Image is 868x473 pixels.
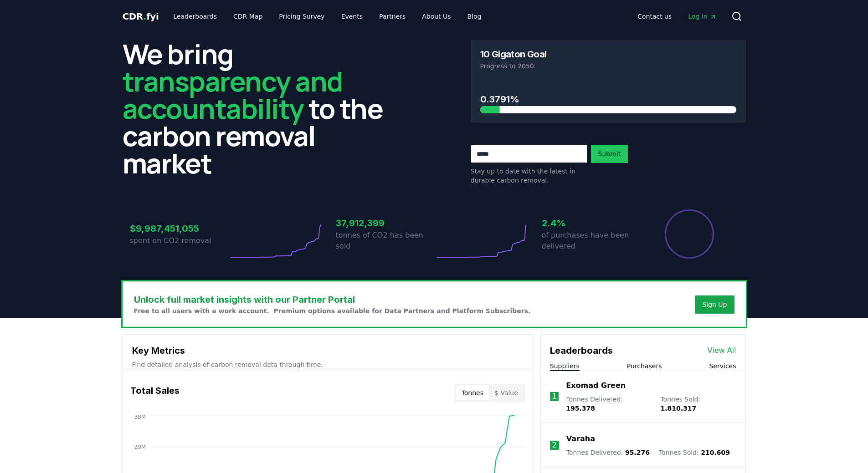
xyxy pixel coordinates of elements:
[659,448,730,457] p: Tonnes Sold :
[566,448,650,457] p: Tonnes Delivered :
[630,8,724,25] nav: Main
[660,395,736,413] p: Tonnes Sold :
[542,230,640,252] p: of purchases have been delivered
[480,61,736,71] p: Progress to 2050
[566,395,651,413] p: Tonnes Delivered :
[123,40,398,177] h2: We bring to the carbon removal market
[627,361,662,371] button: Purchasers
[550,344,613,357] h3: Leaderboards
[123,10,159,23] a: CDR.fyi
[134,293,531,306] h3: Unlock full market insights with our Partner Portal
[709,361,736,371] button: Services
[336,216,434,230] h3: 37,912,399
[591,145,628,163] button: Submit
[143,11,146,22] span: .
[130,384,180,402] h3: Total Sales
[695,295,734,314] button: Sign Up
[272,8,332,25] a: Pricing Survey
[480,50,547,59] h3: 10 Gigaton Goal
[480,92,736,106] h3: 0.3791%
[552,391,556,402] p: 1
[130,235,228,246] p: spent on CO2 removal
[134,444,146,450] tspan: 29M
[702,300,727,309] a: Sign Up
[660,405,696,412] span: 1.810.317
[552,440,557,451] p: 2
[132,360,524,369] p: Find detailed analysis of carbon removal data through time.
[134,306,531,315] p: Free to all users with a work account. Premium options available for Data Partners and Platform S...
[542,216,640,230] h3: 2.4%
[134,414,146,420] tspan: 38M
[130,222,228,235] h3: $9,987,451,055
[372,8,413,25] a: Partners
[123,11,159,22] span: CDR fyi
[701,449,730,456] span: 210.609
[166,8,224,25] a: Leaderboards
[471,167,587,185] p: Stay up to date with the latest in durable carbon removal.
[688,12,716,21] span: Log in
[132,344,524,357] h3: Key Metrics
[708,345,736,356] a: View All
[489,386,524,400] button: $ Value
[166,8,488,25] nav: Main
[334,8,370,25] a: Events
[630,8,679,25] a: Contact us
[456,386,489,400] button: Tonnes
[460,8,489,25] a: Blog
[566,380,626,391] a: Exomad Green
[566,405,595,412] span: 195.378
[566,433,595,444] a: Varaha
[681,8,724,25] a: Log in
[336,230,434,252] p: tonnes of CO2 has been sold
[625,449,650,456] span: 95.276
[550,361,580,371] button: Suppliers
[415,8,458,25] a: About Us
[226,8,270,25] a: CDR Map
[123,62,343,127] span: transparency and accountability
[664,209,715,259] div: Percentage of sales delivered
